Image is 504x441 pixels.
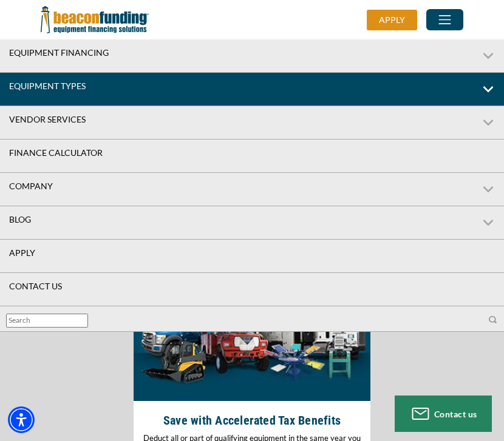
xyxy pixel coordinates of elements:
div: Accessibility Menu [8,406,35,433]
div: APPLY [367,10,417,30]
button: Toggle navigation [426,9,463,30]
h4: Save with Accelerated Tax Benefits [143,410,361,431]
button: Contact us [395,396,492,432]
a: APPLY [367,10,426,30]
span: Contact us [434,409,477,419]
input: Search [6,314,88,328]
a: Clear search text [75,316,85,326]
img: Search [488,315,498,325]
